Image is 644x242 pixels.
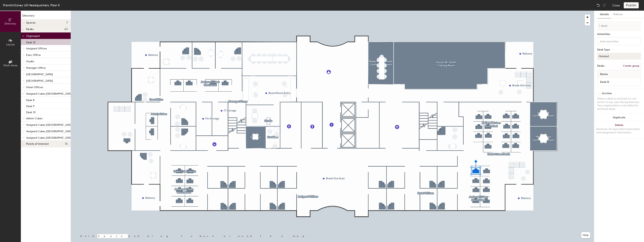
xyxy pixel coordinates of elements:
[597,64,604,67] div: Desks
[21,14,71,20] h1: Directory
[26,34,40,38] span: Ungrouped
[26,86,43,89] span: Hotel Offices
[6,43,15,46] span: Layout
[597,33,641,36] div: Amenities
[26,40,35,44] p: Desk 12
[612,2,620,8] button: Close
[26,60,34,63] span: Studio
[26,92,73,95] span: Assigned Cubes [GEOGRAPHIC_DATA]
[26,136,73,139] span: Assigned Cubes [GEOGRAPHIC_DATA]
[26,130,73,133] span: Assigned Cubes [GEOGRAPHIC_DATA]
[603,3,606,7] img: Redo
[66,21,68,24] span: 7
[26,28,34,31] span: Desks
[581,232,590,238] button: Help
[597,48,641,51] div: Desk Type
[26,66,46,70] span: Manager Office
[5,22,16,25] span: Directory
[26,47,47,50] span: Assigned Offices
[26,110,36,114] p: Desk 10
[26,79,53,82] span: [GEOGRAPHIC_DATA]
[594,121,644,138] button: DeleteRemoves all associated reservation and assignment information
[3,3,60,8] div: FranklinCovey US Headquarters, Floor 5
[26,97,34,102] p: Desk 8
[602,92,612,95] div: Archive
[26,104,34,108] p: Desk 9
[611,11,625,18] button: Policies
[598,11,611,18] button: Details
[3,64,17,67] span: Work Areas
[65,142,68,146] span: 15
[597,97,641,111] div: When a desk is archived it's not active in any user-facing features. Your organization is not bil...
[26,142,49,146] span: Points of interest
[594,114,644,121] button: Duplicate
[64,28,68,31] span: 63
[26,123,73,127] span: Assigned Cubes [GEOGRAPHIC_DATA]
[26,21,36,24] span: Spaces
[599,39,633,43] input: Add amenities
[26,117,42,120] span: Admin Cubes
[26,53,41,57] span: Exec Office
[26,73,53,76] span: [GEOGRAPHIC_DATA]
[598,79,640,85] input: Unnamed desk
[596,3,600,7] img: Undo
[596,127,642,134] div: Removes all associated reservation and assignment information
[597,53,641,60] button: Hoteled
[598,71,610,78] span: Name
[621,63,641,69] button: Create group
